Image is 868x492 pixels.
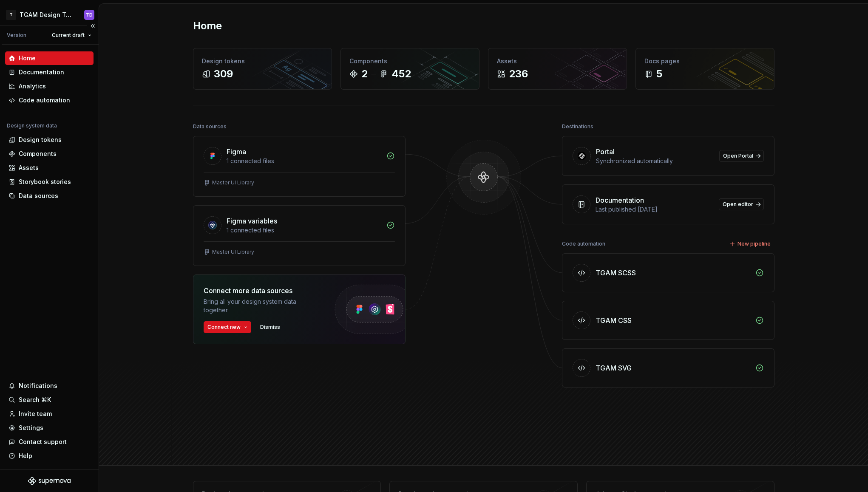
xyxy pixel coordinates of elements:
a: Assets236 [488,48,627,90]
a: Open Portal [719,150,764,162]
div: Bring all your design system data together. [204,297,318,314]
div: Data sources [193,121,227,133]
div: Master UI Library [212,179,254,186]
div: TGAM SVG [596,363,632,373]
div: Design tokens [19,136,62,144]
div: Components [19,150,57,158]
button: Search ⌘K [5,393,94,407]
a: Code automation [5,93,94,107]
button: New pipeline [727,238,774,250]
div: 2 [361,67,368,81]
button: Collapse sidebar [87,20,99,32]
div: Analytics [19,82,46,90]
a: Assets [5,161,94,175]
div: Components [349,57,471,65]
a: Figma1 connected filesMaster UI Library [193,136,406,197]
div: Code automation [19,96,70,105]
div: 1 connected files [227,157,381,165]
div: Settings [19,424,43,432]
a: Settings [5,421,94,435]
button: Contact support [5,435,94,449]
div: 5 [656,67,662,81]
div: Docs pages [644,57,766,65]
a: Components2452 [340,48,479,90]
a: Components [5,147,94,161]
button: Dismiss [256,321,284,333]
button: Connect new [204,321,251,333]
a: Invite team [5,407,94,421]
button: Current draft [48,29,95,41]
div: Version [7,32,26,39]
div: Assets [19,164,39,172]
div: Last published [DATE] [596,205,714,214]
div: Master UI Library [212,249,254,255]
div: Storybook stories [19,178,71,186]
div: TD [86,11,93,18]
div: 452 [391,67,411,81]
div: Code automation [562,238,605,250]
a: Open editor [719,198,764,210]
div: Documentation [596,195,644,205]
div: Data sources [19,192,58,200]
span: Open Portal [723,153,753,159]
div: Documentation [19,68,64,76]
div: 236 [509,67,528,81]
div: Design tokens [202,57,323,65]
a: Figma variables1 connected filesMaster UI Library [193,205,406,266]
div: Home [19,54,36,62]
div: Assets [497,57,618,65]
div: Design system data [7,122,57,129]
div: T [6,10,16,20]
span: Connect new [207,324,241,331]
span: Dismiss [260,324,280,331]
a: Design tokens [5,133,94,147]
button: Notifications [5,379,94,393]
button: Help [5,449,94,463]
svg: Supernova Logo [28,477,71,485]
span: Current draft [52,32,85,39]
div: 309 [214,67,233,81]
div: Connect more data sources [204,286,318,296]
a: Analytics [5,79,94,93]
div: Figma [227,147,246,157]
a: Documentation [5,65,94,79]
div: Search ⌘K [19,396,51,404]
span: New pipeline [738,240,771,247]
a: Home [5,51,94,65]
a: Storybook stories [5,175,94,189]
a: Docs pages5 [635,48,774,90]
div: Destinations [562,121,593,133]
div: Notifications [19,382,57,390]
div: Portal [596,147,615,157]
div: TGAM SCSS [596,268,636,278]
div: 1 connected files [227,226,381,235]
div: Help [19,452,32,460]
span: Open editor [723,201,753,208]
div: TGAM Design Tokens [20,11,74,19]
div: Invite team [19,410,52,418]
a: Design tokens309 [193,48,332,90]
a: Data sources [5,189,94,203]
div: Figma variables [227,216,277,226]
button: TTGAM Design TokensTD [2,6,97,24]
div: Synchronized automatically [596,157,714,165]
h2: Home [193,19,222,33]
div: TGAM CSS [596,315,632,325]
div: Contact support [19,438,67,446]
